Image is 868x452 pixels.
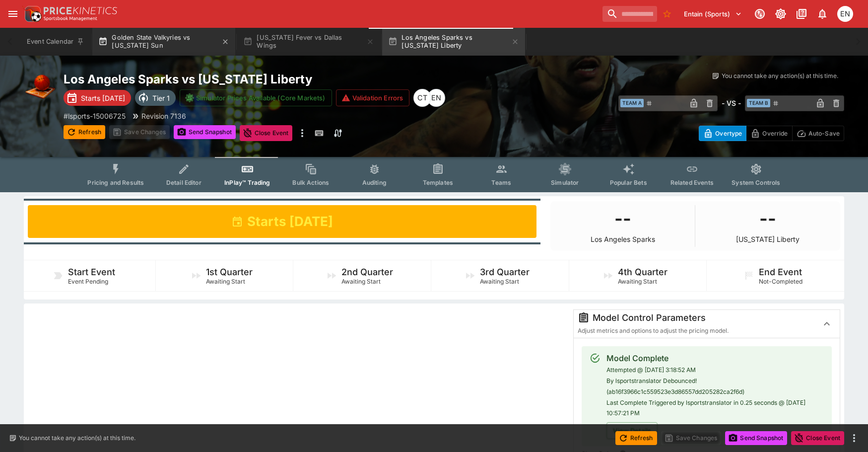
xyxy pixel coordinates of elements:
button: open drawer [4,5,22,23]
p: Copy To Clipboard [64,111,126,121]
span: Related Events [670,179,714,186]
p: Tier 1 [152,93,170,103]
p: Starts [DATE] [81,93,125,103]
button: Auto-Save [792,126,844,141]
span: Bulk Actions [292,179,329,186]
button: Toggle light/dark mode [772,5,790,23]
button: Close Event [240,125,293,141]
h5: 1st Quarter [206,266,253,278]
p: You cannot take any action(s) at this time. [19,434,135,443]
div: Model Complete [606,352,824,364]
span: Auditing [362,179,387,186]
span: Event Pending [68,278,108,285]
p: Auto-Save [808,128,840,139]
h1: Starts [DATE] [247,213,333,230]
h5: 3rd Quarter [480,266,530,278]
button: View Details [606,422,658,439]
button: more [848,432,860,444]
img: PriceKinetics Logo [22,4,42,24]
button: Close Event [791,431,844,445]
p: Los Angeles Sparks [591,235,655,243]
button: Refresh [615,431,657,445]
button: Validation Errors [336,89,410,106]
button: Eamon Nunn [834,3,856,25]
span: Not-Completed [759,278,802,285]
button: No Bookmarks [659,6,675,22]
button: Simulator Prices Available (Core Markets) [180,89,332,106]
p: Override [762,128,788,139]
span: Team B [747,99,770,107]
span: Detail Editor [166,179,201,186]
button: Event Calendar [21,28,90,56]
button: Send Snapshot [174,125,236,139]
p: [US_STATE] Liberty [736,235,800,243]
div: Model Control Parameters [578,312,810,324]
span: Adjust metrics and options to adjust the pricing model. [578,327,729,334]
button: Connected to PK [751,5,769,23]
button: Send Snapshot [725,431,787,445]
button: Overtype [699,126,746,141]
span: Teams [491,179,511,186]
span: Pricing and Results [87,179,144,186]
span: Awaiting Start [341,278,381,285]
div: Event type filters [79,157,788,192]
span: Popular Bets [610,179,647,186]
button: Override [746,126,792,141]
button: Select Tenant [678,6,748,22]
img: PriceKinetics [44,7,117,14]
h5: 4th Quarter [618,266,668,278]
button: [US_STATE] Fever vs Dallas Wings [237,28,380,56]
input: search [602,6,657,22]
img: basketball.png [24,72,56,103]
span: Simulator [551,179,579,186]
span: System Controls [732,179,780,186]
span: InPlay™ Trading [224,179,270,186]
h6: - VS - [722,98,741,108]
button: Golden State Valkyries vs [US_STATE] Sun [92,28,235,56]
span: Awaiting Start [206,278,245,285]
h1: -- [759,205,776,232]
h2: Copy To Clipboard [64,72,454,87]
h1: -- [614,205,631,232]
span: Attempted @ [DATE] 3:18:52 AM By lsportstranslator Debounced! (ab16f3966c1c559523e3d86557dd205282... [606,366,805,417]
button: Los Angeles Sparks vs [US_STATE] Liberty [382,28,525,56]
h5: Start Event [68,266,115,278]
button: Documentation [793,5,810,23]
div: Eamon Nunn [427,89,445,107]
button: Notifications [813,5,831,23]
span: Templates [423,179,453,186]
span: Awaiting Start [480,278,519,285]
h5: 2nd Quarter [341,266,393,278]
img: Sportsbook Management [44,16,97,21]
div: Start From [699,126,844,141]
div: Eamon Nunn [837,6,853,22]
p: You cannot take any action(s) at this time. [722,72,838,80]
p: Revision 7136 [141,111,186,121]
h5: End Event [759,266,802,278]
p: Overtype [715,128,742,139]
button: Refresh [64,125,105,139]
span: Team A [620,99,644,107]
span: Awaiting Start [618,278,657,285]
div: Cameron Tarver [413,89,431,107]
button: more [296,125,308,141]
